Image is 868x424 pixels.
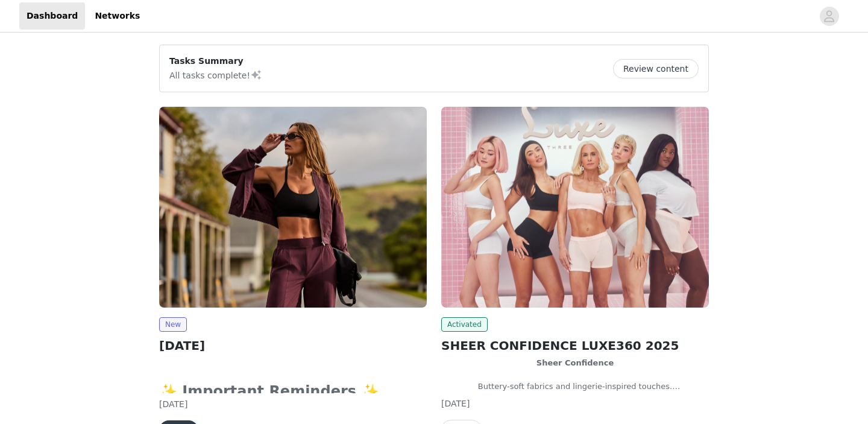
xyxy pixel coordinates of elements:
p: All tasks complete! [169,68,262,82]
a: Networks [87,2,147,30]
button: Review content [613,59,699,78]
img: Fabletics [441,107,709,308]
span: Activated [441,317,488,332]
p: Buttery-soft fabrics and lingerie-inspired touches. [441,381,709,393]
a: Dashboard [19,2,85,30]
img: Fabletics [159,107,427,308]
span: New [159,317,187,332]
strong: Sheer Confidence [536,358,614,367]
h2: SHEER CONFIDENCE LUXE360 2025 [441,337,709,355]
p: Tasks Summary [169,55,262,68]
h2: [DATE] [159,337,427,355]
strong: ✨ Important Reminders ✨ [159,383,387,400]
div: avatar [823,7,835,26]
span: [DATE] [159,399,187,409]
span: [DATE] [441,399,470,408]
